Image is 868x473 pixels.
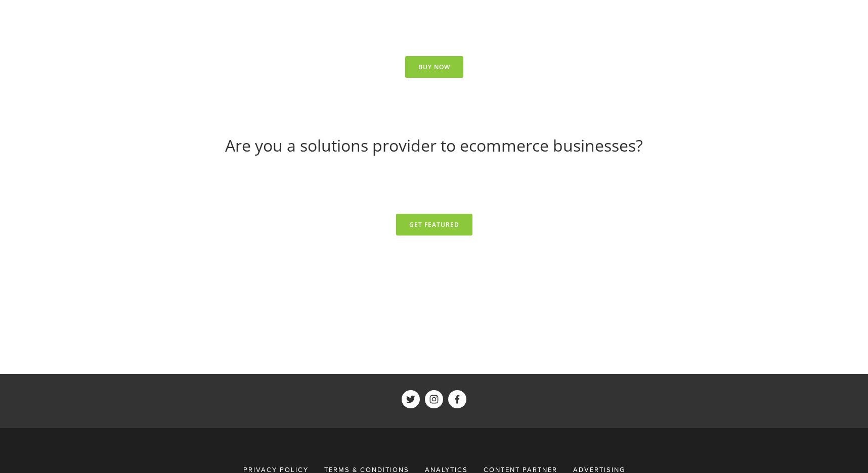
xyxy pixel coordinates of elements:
[192,136,676,155] h1: Are you a solutions provider to ecommerce businesses?
[448,390,466,408] a: ShelfTrend
[402,390,420,408] a: ShelfTrend
[396,214,472,235] a: Get Featured
[425,390,443,408] a: ShelfTrend
[405,56,463,78] a: Buy Now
